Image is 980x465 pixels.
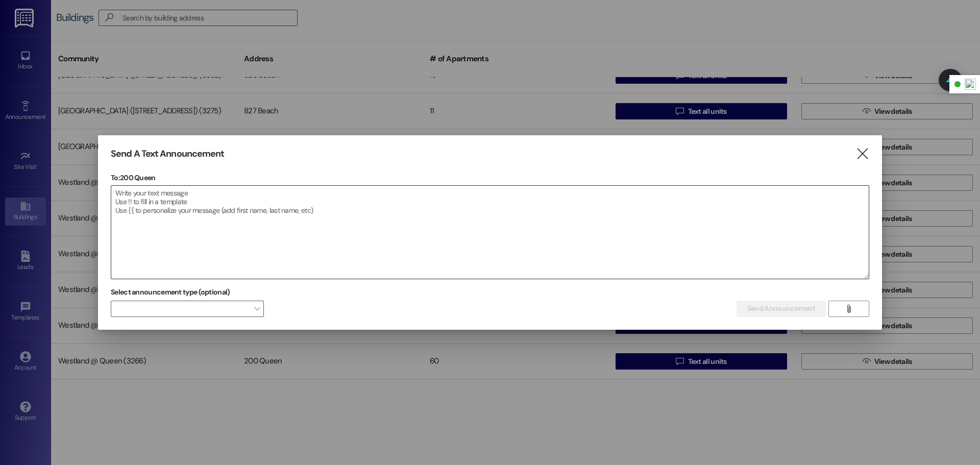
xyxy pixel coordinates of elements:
span: Send Announcement [747,303,815,314]
i:  [845,305,852,313]
i:  [855,149,869,159]
button: Send Announcement [737,301,826,317]
p: To: 200 Queen [111,173,869,183]
label: Select announcement type (optional) [111,284,230,300]
h3: Send A Text Announcement [111,148,224,160]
